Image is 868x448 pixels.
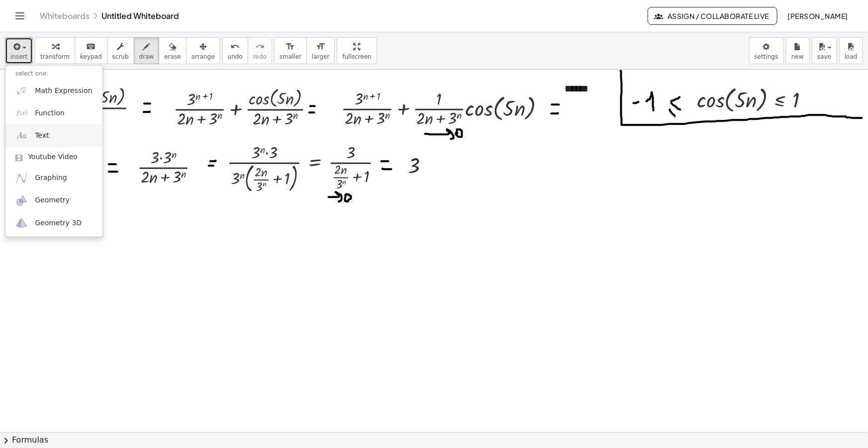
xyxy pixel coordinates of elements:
[35,108,65,118] span: Function
[134,37,160,64] button: draw
[35,195,70,205] span: Geometry
[286,41,295,53] i: format_size
[248,37,272,64] button: redoredo
[5,147,102,167] a: Youtube Video
[5,124,102,147] a: Text
[139,53,154,60] span: draw
[5,212,102,234] a: Geometry 3D
[845,53,858,60] span: load
[812,37,837,64] button: save
[255,41,265,53] i: redo
[230,41,240,53] i: undo
[10,53,27,60] span: insert
[15,194,28,207] img: ggb-geometry.svg
[755,53,778,60] span: settings
[222,37,248,64] button: undoundo
[35,86,92,96] span: Math Expression
[35,37,75,64] button: transform
[253,53,267,60] span: redo
[28,152,78,162] span: Youtube Video
[749,37,784,64] button: settings
[5,80,102,102] a: Math Expression
[75,37,107,64] button: keyboardkeypad
[15,107,28,119] img: f_x.png
[5,167,102,189] a: Graphing
[40,11,90,21] a: Whiteboards
[342,53,371,60] span: fullscreen
[15,217,28,229] img: ggb-3d.svg
[5,102,102,124] a: Function
[274,37,307,64] button: format_sizesmaller
[159,37,186,64] button: erase
[107,37,134,64] button: scrub
[316,41,325,53] i: format_size
[228,53,243,60] span: undo
[40,53,70,60] span: transform
[35,173,67,183] span: Graphing
[786,37,810,64] button: new
[15,172,28,184] img: ggb-graphing.svg
[779,7,856,25] button: [PERSON_NAME]
[5,68,102,80] li: select one:
[280,53,301,60] span: smaller
[164,53,181,60] span: erase
[12,8,28,24] button: Toggle navigation
[15,85,28,97] img: sqrt_x.png
[791,53,804,60] span: new
[35,218,82,228] span: Geometry 3D
[337,37,377,64] button: fullscreen
[312,53,329,60] span: larger
[5,37,33,64] button: insert
[656,11,769,20] span: Assign / Collaborate Live
[5,189,102,212] a: Geometry
[817,53,831,60] span: save
[35,131,49,141] span: Text
[186,37,220,64] button: arrange
[787,11,848,20] span: [PERSON_NAME]
[306,37,335,64] button: format_sizelarger
[839,37,863,64] button: load
[86,41,96,53] i: keyboard
[112,53,129,60] span: scrub
[80,53,102,60] span: keypad
[648,7,777,25] button: Assign / Collaborate Live
[192,53,215,60] span: arrange
[15,129,28,142] img: Aa.png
